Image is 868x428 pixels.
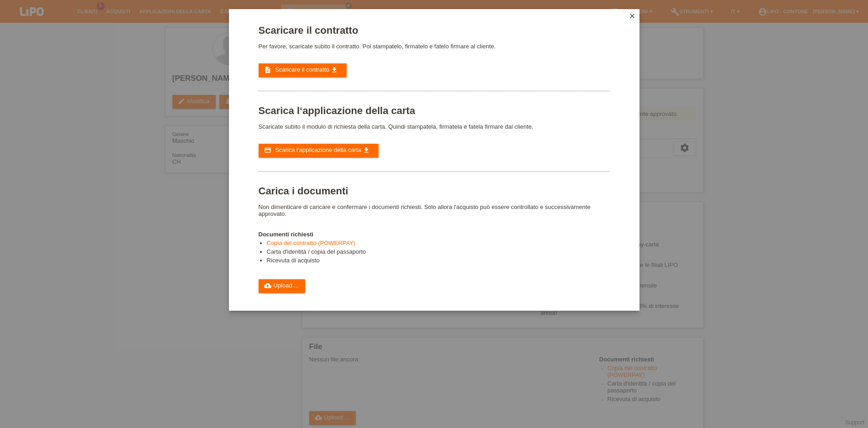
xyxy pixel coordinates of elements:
a: description Scaricare il contratto get_app [259,63,347,77]
h4: Documenti richiesti [259,231,610,238]
h1: Carica i documenti [259,185,610,197]
p: Per favore, scaricate subito il contratto. Poi stampatelo, firmatelo e fatelo firmare al cliente. [259,43,610,50]
h1: Scarica l‘applicazione della carta [259,105,610,116]
a: credit_card Scarica l‘applicazione della carta get_app [259,144,379,157]
i: close [629,12,636,20]
p: Scaricate subito il modulo di richiesta della carta. Quindi stampatela, firmatela e fatela firmar... [259,123,610,130]
h1: Scaricare il contratto [259,25,610,36]
li: Carta d'identità / copia del passaporto [267,248,610,257]
a: close [626,11,638,22]
i: credit_card [264,146,271,154]
i: cloud_upload [264,282,271,289]
p: Non dimenticare di caricare e confermare i documenti richiesti. Solo allora l'acquisto può essere... [259,204,610,217]
i: get_app [331,66,338,73]
span: Scaricare il contratto [275,66,329,73]
i: description [264,66,271,73]
span: Scarica l‘applicazione della carta [275,146,361,153]
a: Copia del contratto (POWERPAY) [267,240,356,246]
li: Ricevuta di acquisto [267,257,610,266]
i: get_app [363,146,370,154]
a: cloud_uploadUpload ... [259,279,306,293]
